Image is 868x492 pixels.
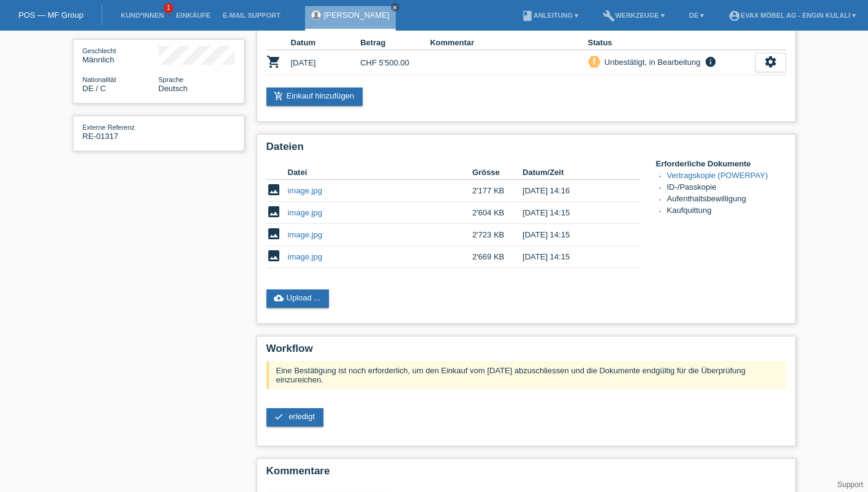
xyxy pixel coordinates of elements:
[274,91,284,101] i: add_shopping_cart
[472,224,523,246] td: 2'723 KB
[159,76,184,83] span: Sprache
[288,230,322,239] a: image.jpg
[360,50,430,75] td: CHF 5'500.00
[324,10,390,20] a: [PERSON_NAME]
[601,56,701,69] div: Unbestätigt, in Bearbeitung
[288,165,472,180] th: Datei
[597,12,671,19] a: buildWerkzeuge ▾
[266,361,786,389] div: Eine Bestätigung ist noch erforderlich, um den Einkauf vom [DATE] abzuschliessen und die Dokument...
[217,12,287,19] a: E-Mail Support
[83,124,135,131] span: Externe Referenz
[266,182,281,197] i: image
[391,3,399,12] a: close
[703,56,718,68] i: info
[274,412,284,422] i: check
[472,165,523,180] th: Grösse
[266,54,281,69] i: POSP00028066
[266,408,323,427] a: check erledigt
[523,246,623,268] td: [DATE] 14:15
[288,208,322,217] a: image.jpg
[83,46,159,64] div: Männlich
[523,180,623,202] td: [DATE] 14:16
[472,180,523,202] td: 2'177 KB
[83,76,116,83] span: Nationalität
[288,252,322,261] a: image.jpg
[523,202,623,224] td: [DATE] 14:15
[722,12,862,19] a: account_circleEVAX Möbel AG - Engin Kulali ▾
[274,293,284,303] i: cloud_upload
[430,35,588,50] th: Kommentar
[521,10,534,22] i: book
[683,12,710,19] a: DE ▾
[764,55,777,69] i: settings
[266,204,281,219] i: image
[472,246,523,268] td: 2'669 KB
[667,171,768,180] a: Vertragskopie (POWERPAY)
[266,141,786,159] h2: Dateien
[656,159,786,168] h4: Erforderliche Dokumente
[170,12,216,19] a: Einkäufe
[18,10,83,20] a: POS — MF Group
[667,194,786,206] li: Aufenthaltsbewilligung
[266,465,786,483] h2: Kommentare
[392,4,398,10] i: close
[667,182,786,194] li: ID-/Passkopie
[266,343,786,361] h2: Workflow
[164,3,173,13] span: 1
[667,206,786,217] li: Kaufquittung
[289,412,315,421] span: erledigt
[523,224,623,246] td: [DATE] 14:15
[603,10,615,22] i: build
[266,88,363,106] a: add_shopping_cartEinkauf hinzufügen
[291,50,361,75] td: [DATE]
[83,122,159,141] div: RE-01317
[472,202,523,224] td: 2'604 KB
[360,35,430,50] th: Betrag
[266,226,281,241] i: image
[291,35,361,50] th: Datum
[728,10,741,22] i: account_circle
[115,12,170,19] a: Kund*innen
[266,248,281,263] i: image
[523,165,623,180] th: Datum/Zeit
[83,84,106,93] span: Deutschland / C / 15.04.2016
[288,186,322,195] a: image.jpg
[837,480,863,489] a: Support
[590,57,598,65] i: priority_high
[83,47,116,54] span: Geschlecht
[266,289,330,308] a: cloud_uploadUpload ...
[159,84,188,93] span: Deutsch
[588,35,755,50] th: Status
[515,12,584,19] a: bookAnleitung ▾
